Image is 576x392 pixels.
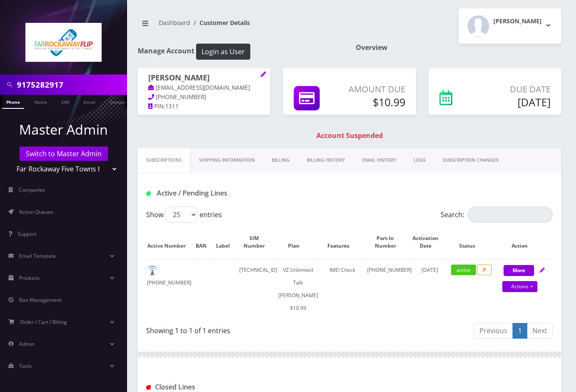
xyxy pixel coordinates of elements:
[278,259,318,319] td: VZ Unlimited Talk [PERSON_NAME] $10.99
[298,148,354,172] a: Billing History
[196,44,250,60] button: Login as User
[166,207,197,223] select: Showentries
[405,148,434,172] a: LOGS
[146,207,222,223] label: Show entries
[468,207,553,223] input: Search:
[504,265,534,276] button: More
[146,191,151,196] img: Active / Pending Lines
[263,148,298,172] a: Billing
[18,230,36,237] span: Support
[451,265,476,275] span: active
[346,83,405,96] p: Amount Due
[30,95,51,108] a: Name
[496,226,552,258] th: Action: activate to sort column ascending
[367,259,412,319] td: [PHONE_NUMBER]
[216,226,238,258] th: Label: activate to sort column ascending
[319,226,367,258] th: Features: activate to sort column ascending
[346,96,405,108] h5: $10.99
[196,226,215,258] th: BAN: activate to sort column ascending
[19,340,34,348] span: Admin
[25,23,102,62] img: Far Rockaway Five Towns Flip
[512,323,527,339] a: 1
[19,208,53,215] span: Action Queues
[138,14,343,38] nav: breadcrumb
[278,226,318,258] th: Plan: activate to sort column ascending
[239,226,277,258] th: SIM Number: activate to sort column ascending
[2,95,24,109] a: Phone
[19,296,61,304] span: Ban Management
[421,266,438,273] span: [DATE]
[440,207,553,223] label: Search:
[239,259,277,319] td: [TECHNICAL_ID]
[19,362,32,370] span: Tools
[367,226,412,258] th: Port-In Number: activate to sort column ascending
[434,148,507,172] a: SUBSCRIPTION CHANGES
[413,226,447,258] th: Activation Date: activate to sort column ascending
[448,226,496,258] th: Status: activate to sort column ascending
[146,385,151,390] img: Closed Lines
[146,322,343,336] div: Showing 1 to 1 of 1 entries
[319,264,367,276] div: IMEI Check
[79,95,100,108] a: Email
[356,44,561,52] h1: Overview
[147,265,158,276] img: default.png
[159,19,190,27] a: Dashboard
[57,95,73,108] a: SIM
[194,46,250,55] a: Login as User
[148,102,165,111] a: PIN:
[493,18,542,25] h2: [PERSON_NAME]
[165,102,179,110] span: 1311
[148,84,250,92] a: [EMAIL_ADDRESS][DOMAIN_NAME]
[146,189,273,197] h1: Active / Pending Lines
[477,265,492,275] span: P
[480,83,551,96] p: Due Date
[191,148,263,172] a: Shipping Information
[148,73,260,83] h1: [PERSON_NAME]
[480,96,551,108] h5: [DATE]
[105,95,134,108] a: Company
[140,132,559,140] h1: Account Suspended
[19,146,108,161] a: Switch to Master Admin
[146,383,273,391] h1: Closed Lines
[156,93,206,101] span: [PHONE_NUMBER]
[527,323,553,339] a: Next
[138,148,191,172] a: Subscriptions
[459,8,561,44] button: [PERSON_NAME]
[17,77,125,93] input: Search in Company
[19,252,56,259] span: Email Template
[20,318,67,326] span: Order / Cart / Billing
[138,44,343,60] h1: Manage Account
[147,226,195,258] th: Active Number: activate to sort column ascending
[190,18,250,27] li: Customer Details
[474,323,513,339] a: Previous
[19,186,45,193] span: Companies
[147,259,195,319] td: [PHONE_NUMBER]
[502,281,537,292] a: Actions
[19,274,40,282] span: Products
[354,148,405,172] a: EMAIL HISTORY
